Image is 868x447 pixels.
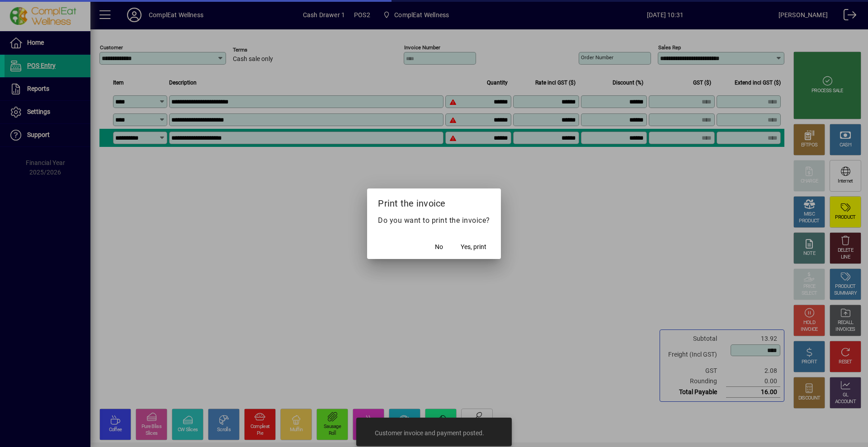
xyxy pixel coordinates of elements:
span: Yes, print [461,242,486,252]
h2: Print the invoice [367,188,501,215]
button: Yes, print [457,239,490,255]
p: Do you want to print the invoice? [378,215,490,226]
span: No [435,242,443,252]
button: No [425,239,453,255]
